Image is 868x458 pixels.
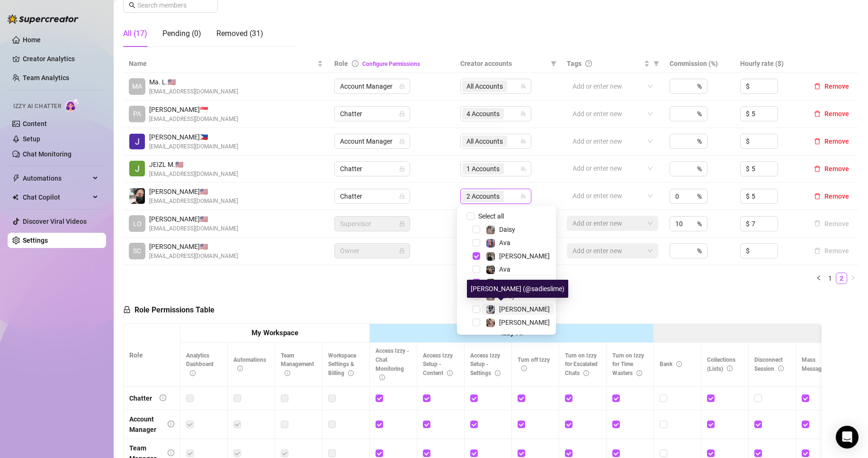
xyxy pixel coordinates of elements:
[399,193,405,199] span: lock
[810,136,853,147] button: Remove
[824,165,849,173] span: Remove
[664,55,734,73] th: Commission (%)
[495,370,501,376] span: info-circle
[486,226,495,234] img: Daisy
[23,171,90,186] span: Automations
[612,352,644,377] span: Turn on Izzy for Time Wasters
[473,305,480,313] span: Select tree node
[285,370,290,376] span: info-circle
[348,370,354,376] span: info-circle
[652,56,661,71] span: filter
[399,221,405,227] span: lock
[23,51,98,66] a: Creator Analytics
[399,83,405,89] span: lock
[499,226,515,233] span: Daisy
[399,248,405,254] span: lock
[727,366,733,371] span: info-circle
[23,36,41,44] a: Home
[123,28,147,39] div: All (17)
[129,393,152,403] div: Chatter
[281,352,314,377] span: Team Management
[466,81,503,92] span: All Accounts
[473,239,480,247] span: Select tree node
[520,166,526,172] span: team
[813,273,824,284] li: Previous Page
[23,120,47,128] a: Content
[660,361,682,367] span: Bank
[149,241,238,252] span: [PERSON_NAME] 🇺🇸
[486,279,495,287] img: Paige
[12,174,20,182] span: thunderbolt
[802,357,834,372] span: Mass Message
[466,191,500,202] span: 2 Accounts
[133,246,141,256] span: SC
[520,111,526,117] span: team
[23,150,72,158] a: Chat Monitoring
[149,197,238,206] span: [EMAIL_ADDRESS][DOMAIN_NAME]
[129,2,135,9] span: search
[149,252,238,261] span: [EMAIL_ADDRESS][DOMAIN_NAME]
[824,273,836,284] li: 1
[462,163,504,174] span: 1 Accounts
[653,61,659,66] span: filter
[462,108,504,119] span: 4 Accounts
[23,190,90,205] span: Chat Copilot
[149,142,238,151] span: [EMAIL_ADDRESS][DOMAIN_NAME]
[12,194,18,201] img: Chat Copilot
[499,279,550,286] span: [PERSON_NAME]
[734,55,805,73] th: Hourly rate ($)
[123,304,215,316] h5: Role Permissions Table
[466,136,503,147] span: All Accounts
[8,14,79,24] img: logo-BBDzfeDw.svg
[814,110,821,117] span: delete
[486,252,495,261] img: Anna
[233,357,266,372] span: Automations
[149,159,238,170] span: JEIZL M. 🇺🇸
[65,98,80,112] img: AI Chatter
[123,55,329,73] th: Name
[340,217,404,231] span: Supervisor
[216,28,263,39] div: Removed (31)
[149,132,238,142] span: [PERSON_NAME] 🇵🇭
[470,352,501,377] span: Access Izzy Setup - Settings
[251,329,298,337] strong: My Workspace
[847,273,859,284] button: right
[707,357,735,372] span: Collections (Lists)
[168,449,174,456] span: info-circle
[376,348,409,381] span: Access Izzy - Chat Monitoring
[129,58,315,69] span: Name
[129,134,145,149] img: John Lhester
[460,58,547,69] span: Creator accounts
[149,77,238,87] span: Ma. L. 🇺🇸
[810,245,853,256] button: Remove
[499,305,550,313] span: [PERSON_NAME]
[814,83,821,90] span: delete
[836,426,859,449] div: Open Intercom Messenger
[129,188,145,204] img: john kenneth santillan
[810,108,853,119] button: Remove
[814,138,821,145] span: delete
[813,273,824,284] button: left
[340,244,404,258] span: Owner
[499,266,510,273] span: Ava
[824,137,849,145] span: Remove
[520,193,526,199] span: team
[520,138,526,144] span: team
[160,394,166,401] span: info-circle
[123,306,131,313] span: lock
[423,352,453,377] span: Access Izzy Setup - Content
[474,211,508,221] span: Select all
[850,275,856,281] span: right
[778,366,784,371] span: info-circle
[379,375,385,380] span: info-circle
[486,319,495,327] img: Anna
[567,58,582,69] span: Tags
[466,164,500,174] span: 1 Accounts
[810,81,853,92] button: Remove
[340,134,404,148] span: Account Manager
[328,352,356,377] span: Workspace Settings & Billing
[810,191,853,202] button: Remove
[23,218,87,225] a: Discover Viral Videos
[565,352,598,377] span: Turn on Izzy for Escalated Chats
[23,237,48,244] a: Settings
